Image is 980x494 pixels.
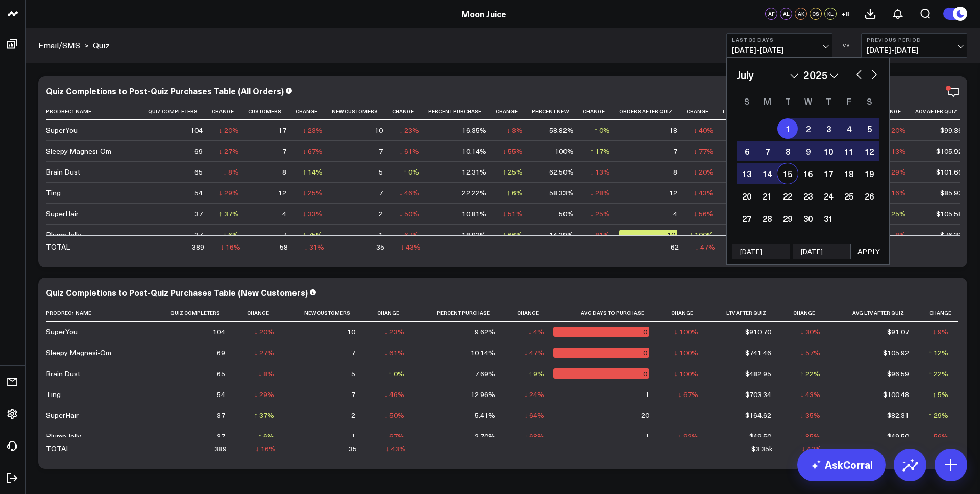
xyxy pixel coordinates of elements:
[669,125,677,135] div: 18
[462,125,486,135] div: 16.35%
[46,188,61,198] div: Ting
[471,389,495,400] div: 12.96%
[462,230,486,240] div: 18.92%
[671,242,679,252] div: 62
[392,103,428,120] th: Change
[220,242,240,252] div: ↓ 16%
[248,103,296,120] th: Customers
[695,242,715,252] div: ↓ 47%
[696,410,698,421] div: -
[258,431,274,441] div: ↑ 6%
[214,443,227,454] div: 389
[641,410,649,421] div: 20
[496,103,532,120] th: Change
[800,389,820,400] div: ↓ 43%
[399,125,419,135] div: ↓ 23%
[918,305,958,322] th: Change
[673,209,677,219] div: 4
[839,8,851,20] button: +8
[532,103,583,120] th: Percent New
[217,410,225,421] div: 37
[384,410,404,421] div: ↓ 50%
[549,188,574,198] div: 58.33%
[883,389,909,400] div: $100.48
[745,410,771,421] div: $164.62
[296,103,332,120] th: Change
[219,146,239,156] div: ↓ 27%
[219,125,239,135] div: ↓ 20%
[399,209,419,219] div: ↓ 50%
[818,93,839,109] div: Thursday
[379,230,383,240] div: 1
[148,103,212,120] th: Quiz Completers
[280,242,288,252] div: 58
[590,188,610,198] div: ↓ 28%
[928,348,948,358] div: ↑ 12%
[594,125,610,135] div: ↑ 0%
[503,167,523,177] div: ↑ 25%
[732,244,790,259] input: mm/dd/yy
[384,431,404,441] div: ↓ 67%
[219,209,239,219] div: ↑ 37%
[217,431,225,441] div: 37
[694,125,714,135] div: ↓ 40%
[726,33,832,58] button: Last 30 Days[DATE]-[DATE]
[933,389,948,400] div: ↑ 5%
[800,327,820,337] div: ↓ 30%
[46,443,70,454] div: TOTAL
[351,348,355,358] div: 7
[795,8,807,20] div: AK
[732,46,827,54] span: [DATE] - [DATE]
[283,305,364,322] th: New Customers
[749,431,771,441] div: $49.50
[723,103,777,120] th: Ltv After Quiz
[503,230,523,240] div: ↑ 66%
[282,209,286,219] div: 4
[745,368,771,379] div: $482.95
[258,368,274,379] div: ↓ 8%
[388,368,404,379] div: ↑ 0%
[46,389,61,400] div: Ting
[549,167,574,177] div: 62.50%
[462,146,486,156] div: 10.14%
[528,327,544,337] div: ↓ 4%
[886,188,906,198] div: ↓ 16%
[375,125,383,135] div: 10
[503,209,523,219] div: ↓ 51%
[194,167,203,177] div: 65
[379,209,383,219] div: 2
[379,146,383,156] div: 7
[475,368,495,379] div: 7.69%
[619,230,677,240] div: 10
[915,103,971,120] th: Aov After Quiz
[793,244,851,259] input: mm/dd/yy
[669,188,677,198] div: 12
[46,327,78,337] div: SuperYou
[861,33,967,58] button: Previous Period[DATE]-[DATE]
[867,37,962,43] b: Previous Period
[304,242,324,252] div: ↓ 31%
[351,389,355,400] div: 7
[401,242,421,252] div: ↓ 43%
[619,103,687,120] th: Orders After Quiz
[219,188,239,198] div: ↓ 29%
[887,327,909,337] div: $91.07
[254,410,274,421] div: ↑ 37%
[46,209,79,219] div: SuperHair
[867,46,962,54] span: [DATE] - [DATE]
[940,125,962,135] div: $99.36
[883,348,909,358] div: $105.92
[46,230,81,240] div: Plump Jelly
[745,348,771,358] div: $741.46
[462,188,486,198] div: 22.22%
[46,305,148,322] th: Prodrec1 Name
[590,146,610,156] div: ↑ 17%
[471,348,495,358] div: 10.14%
[838,42,856,48] div: VS
[674,348,698,358] div: ↓ 100%
[475,431,495,441] div: 2.70%
[583,103,619,120] th: Change
[507,188,523,198] div: ↑ 6%
[504,305,553,322] th: Change
[384,327,404,337] div: ↓ 23%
